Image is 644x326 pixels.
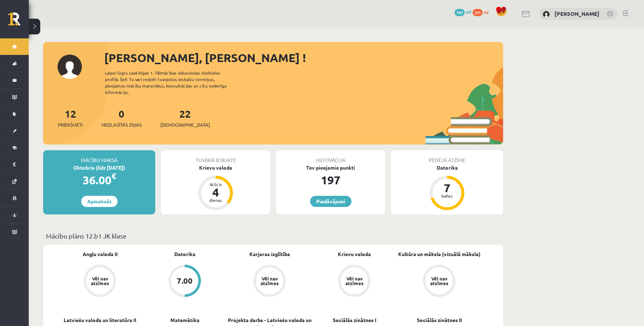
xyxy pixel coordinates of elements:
[417,316,462,324] a: Sociālās zinātnes II
[344,276,364,285] div: Vēl nav atzīmes
[46,231,500,241] p: Mācību plāns 12.b1 JK klase
[205,186,226,198] div: 4
[312,265,397,298] a: Vēl nav atzīmes
[391,164,503,171] div: Datorika
[310,196,351,207] a: Piedāvājumi
[249,250,290,258] a: Karjeras izglītība
[104,49,503,66] div: [PERSON_NAME], [PERSON_NAME] !
[473,9,483,16] span: 311
[397,265,482,298] a: Vēl nav atzīmes
[205,182,226,186] div: Atlicis
[484,9,488,15] span: xp
[58,121,83,128] span: Priekšmeti
[455,9,465,16] span: 197
[436,182,458,194] div: 7
[398,250,480,258] a: Kultūra un māksla (vizuālā māksla)
[543,11,550,18] img: Madars Fiļencovs
[81,196,118,207] a: Apmaksāt
[436,194,458,198] div: balles
[259,276,280,285] div: Vēl nav atzīmes
[83,250,118,258] a: Angļu valoda II
[8,13,29,30] a: Rīgas 1. Tālmācības vidusskola
[43,150,155,164] div: Mācību maksa
[276,164,385,171] div: Tev pieejamie punkti
[101,121,142,128] span: Neizlasītās ziņas
[429,276,449,285] div: Vēl nav atzīmes
[276,171,385,189] div: 197
[555,10,599,17] a: [PERSON_NAME]
[473,9,492,15] a: 311 xp
[391,164,503,211] a: Datorika 7 balles
[111,171,116,181] span: €
[174,250,195,258] a: Datorika
[160,121,210,128] span: [DEMOGRAPHIC_DATA]
[58,107,83,128] a: 12Priekšmeti
[338,250,371,258] a: Krievu valoda
[57,265,142,298] a: Vēl nav atzīmes
[227,265,312,298] a: Vēl nav atzīmes
[161,164,270,171] div: Krievu valoda
[161,150,270,164] div: Tuvākā ieskaite
[333,316,376,324] a: Sociālās zinātnes I
[160,107,210,128] a: 22[DEMOGRAPHIC_DATA]
[101,107,142,128] a: 0Neizlasītās ziņas
[105,70,239,95] div: Laipni lūgts savā Rīgas 1. Tālmācības vidusskolas skolnieka profilā. Šeit Tu vari redzēt tuvojošo...
[391,150,503,164] div: Pēdējā atzīme
[90,276,110,285] div: Vēl nav atzīmes
[276,150,385,164] div: Motivācija
[161,164,270,211] a: Krievu valoda Atlicis 4 dienas
[43,164,155,171] div: Oktobris (līdz [DATE])
[142,265,227,298] a: 7.00
[455,9,471,15] a: 197 mP
[466,9,471,15] span: mP
[43,171,155,189] div: 36.00
[205,198,226,202] div: dienas
[177,277,193,285] div: 7.00
[64,316,136,324] a: Latviešu valoda un literatūra II
[170,316,199,324] a: Matemātika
